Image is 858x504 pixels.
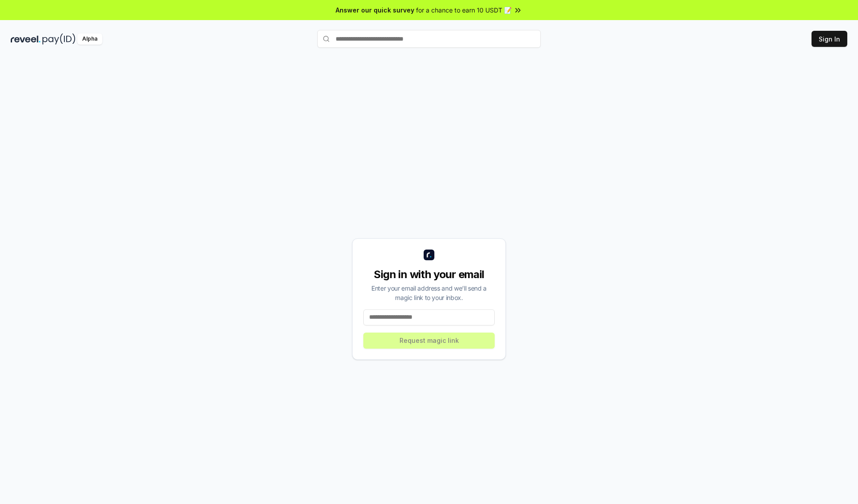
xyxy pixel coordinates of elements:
div: Alpha [77,33,102,45]
button: Sign In [812,31,847,47]
span: for a chance to earn 10 USDT 📝 [416,5,512,15]
img: reveel_dark [11,33,41,45]
span: Answer our quick survey [336,5,414,15]
img: pay_id [42,33,76,45]
div: Sign in with your email [363,267,495,282]
div: Enter your email address and we’ll send a magic link to your inbox. [363,283,495,302]
img: logo_small [424,250,434,260]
